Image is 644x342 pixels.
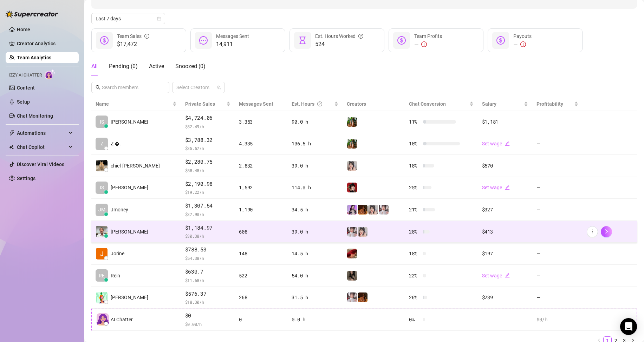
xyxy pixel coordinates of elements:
span: Profitability [536,101,563,107]
div: Est. Hours [292,100,332,108]
span: [PERSON_NAME] [111,294,148,301]
span: $576.37 [185,290,231,298]
a: Settings [17,176,35,181]
div: 90.0 h [292,118,338,126]
div: $239 [482,294,528,301]
img: Rosie [379,205,389,215]
a: Setup [17,99,30,105]
div: Open Intercom Messenger [620,318,637,335]
div: — [513,40,532,48]
span: exclamation-circle [421,41,427,47]
span: edit [505,273,510,278]
span: 10 % [409,140,420,147]
a: Set wageedit [482,141,510,146]
span: $1,307.54 [185,202,231,210]
span: 524 [315,40,363,48]
span: $ 54.38 /h [185,255,231,262]
th: Name [91,97,181,111]
span: $ 37.90 /h [185,211,231,218]
div: 522 [239,272,283,279]
img: PantheraX [358,205,367,215]
span: edit [505,185,510,190]
span: Automations [17,127,67,139]
span: Active [149,63,164,70]
span: Name [96,100,171,108]
span: right [604,229,609,234]
span: $788.53 [185,245,231,254]
span: AI Chatter [111,316,133,323]
div: 0 [239,316,283,323]
span: $ 18.30 /h [185,298,231,305]
img: Ani [347,161,357,171]
a: Set wageedit [482,273,510,278]
span: 28 % [409,228,420,236]
span: $ 58.48 /h [185,167,231,174]
span: Rein [111,272,120,279]
img: Miss [347,183,357,192]
img: Kisa [347,205,357,215]
a: Set wageedit [482,185,510,190]
a: Home [17,27,30,32]
div: — [414,40,442,48]
span: dollar-circle [397,36,406,45]
span: 26 % [409,294,420,301]
div: 1,592 [239,184,283,191]
div: Team Sales [117,32,149,40]
span: Izzy AI Chatter [9,72,42,79]
span: 22 % [409,272,420,279]
span: $ 11.68 /h [185,277,231,284]
span: thunderbolt [9,130,15,136]
span: calendar [157,17,161,21]
span: hourglass [298,36,307,45]
div: 14.5 h [292,250,338,257]
div: $197 [482,250,528,257]
div: 3,353 [239,118,283,126]
div: 31.5 h [292,294,338,301]
div: 114.0 h [292,184,338,191]
span: Jorine [111,250,124,257]
div: 2,832 [239,162,283,170]
span: 25 % [409,184,420,191]
td: — [532,199,583,221]
span: IS [100,118,104,126]
img: Rosie [347,292,357,302]
span: Jmoney [111,206,128,213]
div: 39.0 h [292,162,338,170]
img: Kyle Wessels [96,226,108,237]
span: dollar-circle [100,36,109,45]
span: [PERSON_NAME] [111,228,148,236]
input: Search members [102,84,160,91]
a: Discover Viral Videos [17,162,64,167]
td: — [532,111,583,133]
span: 21 % [409,206,420,213]
span: RE [99,272,105,279]
div: 4,335 [239,140,283,147]
div: $413 [482,228,528,236]
span: Snoozed ( 0 ) [175,63,206,70]
span: 0 % [409,316,420,323]
span: Chat Conversion [409,101,446,107]
span: Last 7 days [96,13,161,24]
div: 34.5 h [292,206,338,213]
span: $630.7 [185,268,231,276]
span: 18 % [409,162,420,170]
div: $0 /h [536,316,578,323]
td: — [532,243,583,265]
div: 39.0 h [292,228,338,236]
span: 18 % [409,250,420,257]
span: IS [100,184,104,191]
span: dollar-circle [496,36,505,45]
span: message [199,36,208,45]
td: — [532,221,583,243]
span: edit [505,141,510,146]
span: $3,788.32 [185,136,231,144]
span: 14,911 [216,40,249,48]
div: $1,181 [482,118,528,126]
span: $2,190.98 [185,180,231,188]
span: Messages Sent [216,33,249,39]
div: 148 [239,250,283,257]
a: Content [17,85,35,91]
span: chief [PERSON_NAME] [111,162,160,170]
span: $0 [185,311,231,320]
span: [PERSON_NAME] [111,118,148,126]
